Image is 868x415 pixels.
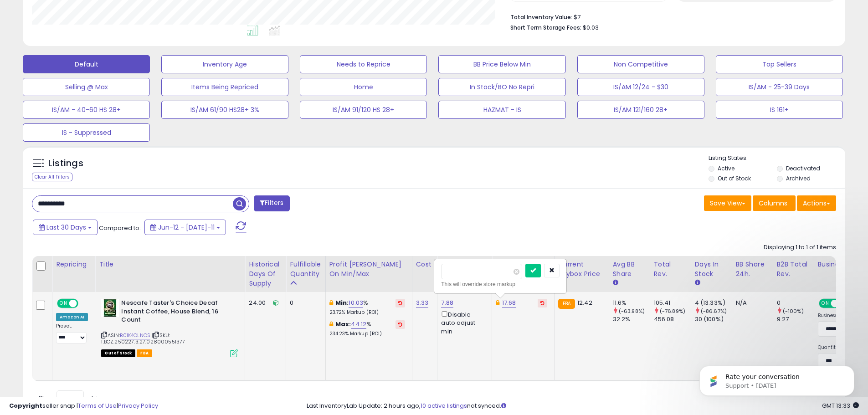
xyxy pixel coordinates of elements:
span: All listings that are currently out of stock and unavailable for purchase on Amazon [101,349,135,357]
div: Repricing [56,260,91,269]
button: Top Sellers [716,55,843,73]
small: (-86.67%) [701,307,727,315]
div: Disable auto adjust min [441,309,485,336]
div: 4 (13.33%) [695,299,732,307]
div: 456.08 [654,315,691,323]
button: Columns [753,195,796,211]
button: Non Competitive [577,55,704,73]
div: This will override store markup [441,280,560,289]
span: Show: entries [39,394,104,402]
div: Days In Stock [695,260,728,279]
button: IS 161+ [716,101,843,119]
div: % [329,320,405,337]
span: Columns [759,199,787,208]
button: Items Being Repriced [161,78,288,96]
div: 0 [290,299,318,307]
div: Title [99,260,241,269]
div: Preset: [56,323,88,343]
div: 105.41 [654,299,691,307]
div: ASIN: [101,299,238,356]
div: 24.00 [249,299,279,307]
b: Total Inventory Value: [510,13,572,21]
a: Terms of Use [78,401,117,410]
div: Historical Days Of Supply [249,260,282,288]
button: Selling @ Max [23,78,150,96]
div: Current Buybox Price [558,260,605,279]
span: Compared to: [99,224,141,232]
button: IS/AM 91/120 HS 28+ [300,101,427,119]
div: Avg BB Share [613,260,646,279]
div: Last InventoryLab Update: 2 hours ago, not synced. [307,402,859,410]
li: $7 [510,11,829,22]
button: Actions [797,195,836,211]
a: 44.12 [351,320,366,329]
div: 30 (100%) [695,315,732,323]
small: Days In Stock. [695,279,700,287]
button: Default [23,55,150,73]
div: Fulfillable Quantity [290,260,321,279]
th: The percentage added to the cost of goods (COGS) that forms the calculator for Min & Max prices. [325,256,412,292]
button: Inventory Age [161,55,288,73]
a: B01K4OLNOS [120,332,150,339]
p: 23.72% Markup (ROI) [329,309,405,316]
button: IS/AM - 40-60 HS 28+ [23,101,150,119]
span: $0.03 [583,23,599,32]
label: Deactivated [786,164,820,172]
div: BB Share 24h. [736,260,769,279]
span: Jun-12 - [DATE]-11 [158,223,215,232]
span: ON [820,300,831,307]
b: Nescafe Taster's Choice Decaf Instant Coffee, House Blend, 16 Count [121,299,232,327]
button: BB Price Below Min [438,55,565,73]
p: Listing States: [709,154,845,163]
button: Needs to Reprice [300,55,427,73]
div: Displaying 1 to 1 of 1 items [764,243,836,252]
b: Max: [335,320,351,328]
small: (-63.98%) [619,307,645,315]
a: 10.03 [349,298,363,307]
div: Cost [416,260,434,269]
button: Home [300,78,427,96]
span: FBA [137,349,152,357]
span: ON [58,300,69,307]
button: IS - Suppressed [23,123,150,142]
iframe: Intercom notifications message [686,347,868,410]
a: 10 active listings [421,401,467,410]
div: B2B Total Rev. [777,260,810,279]
div: Profit [PERSON_NAME] on Min/Max [329,260,408,279]
div: Amazon AI [56,313,88,321]
div: N/A [736,299,766,307]
div: Clear All Filters [32,173,72,181]
strong: Copyright [9,401,42,410]
h5: Listings [48,157,83,170]
span: | SKU: 1.BOZ.250227.3.27.028000551377 [101,332,185,345]
button: IS/AM - 25-39 Days [716,78,843,96]
label: Out of Stock [718,174,751,182]
button: IS/AM 12/24 - $30 [577,78,704,96]
p: 234.23% Markup (ROI) [329,331,405,337]
label: Active [718,164,734,172]
div: seller snap | | [9,402,158,410]
button: Filters [254,195,289,211]
small: FBA [558,299,575,309]
b: Min: [335,298,349,307]
button: HAZMAT - IS [438,101,565,119]
b: Short Term Storage Fees: [510,24,581,31]
button: In Stock/BO No Repri [438,78,565,96]
a: 7.88 [441,298,453,307]
img: 41zCW8tWmWL._SL40_.jpg [101,299,119,317]
button: IS/AM 61/90 HS28+ 3% [161,101,288,119]
a: 3.33 [416,298,429,307]
a: 17.68 [502,298,516,307]
button: Last 30 Days [33,220,98,235]
button: Jun-12 - [DATE]-11 [144,220,226,235]
a: Privacy Policy [118,401,158,410]
button: IS/AM 121/160 28+ [577,101,704,119]
span: Last 30 Days [46,223,86,232]
small: (-100%) [783,307,804,315]
button: Save View [704,195,751,211]
span: 12.42 [577,298,592,307]
div: 11.6% [613,299,650,307]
